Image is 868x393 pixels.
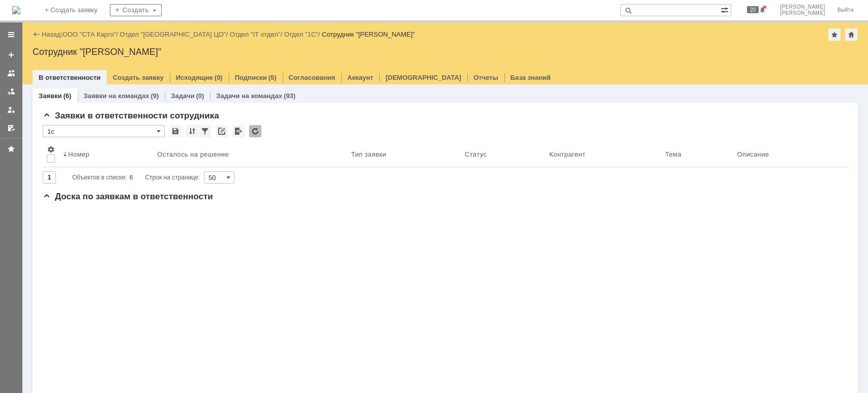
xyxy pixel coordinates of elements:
a: Задачи на командах [216,92,282,100]
div: Добавить в избранное [828,28,841,41]
a: ООО "СТА Карго" [63,31,116,38]
div: Статус [465,150,487,158]
div: Тип заявки [351,150,386,158]
a: В ответственности [39,74,101,81]
div: | [61,30,62,38]
a: Заявки на командах [83,92,149,100]
div: (0) [215,74,223,81]
span: [PERSON_NAME] [780,4,825,10]
span: 20 [747,6,759,13]
th: Тема [661,141,733,167]
span: [PERSON_NAME] [780,10,825,16]
div: Номер [68,150,89,158]
a: Мои заявки [3,102,19,118]
div: 6 [130,171,133,184]
div: Фильтрация... [199,125,211,137]
a: Отдел "1С" [284,31,318,38]
div: / [120,31,230,38]
div: Обновлять список [249,125,261,137]
div: Сделать домашней страницей [845,28,857,41]
div: (6) [63,92,71,100]
div: Создать [110,4,162,16]
span: Объектов в списке: [72,174,127,181]
img: logo [12,6,20,14]
div: (93) [284,92,295,100]
div: Тема [665,150,681,158]
a: Задачи [171,92,194,100]
a: Создать заявку [113,74,164,81]
div: Сотрудник "[PERSON_NAME]" [33,47,858,57]
a: Согласования [289,74,336,81]
i: Строк на странице: [72,171,200,184]
a: [DEMOGRAPHIC_DATA] [385,74,461,81]
th: Номер [59,141,153,167]
div: (5) [268,74,277,81]
div: Описание [737,150,769,158]
div: / [230,31,284,38]
div: (0) [196,92,204,100]
div: Контрагент [549,150,585,158]
div: Экспорт списка [232,125,245,137]
th: Статус [461,141,545,167]
div: (9) [151,92,159,100]
span: Настройки [47,145,55,154]
th: Тип заявки [347,141,460,167]
th: Осталось на решение [153,141,347,167]
a: Создать заявку [3,47,19,63]
a: Подписки [235,74,267,81]
a: Мои согласования [3,120,19,136]
span: Расширенный поиск [721,5,731,14]
a: Заявки [39,92,62,100]
a: Заявки на командах [3,65,19,81]
a: Аккаунт [347,74,373,81]
th: Контрагент [545,141,661,167]
div: / [284,31,322,38]
div: / [63,31,120,38]
div: Сотрудник "[PERSON_NAME]" [322,31,415,38]
span: Заявки в ответственности сотрудника [43,111,219,120]
div: Осталось на решение [157,150,229,158]
a: Отдел "IT отдел" [230,31,281,38]
a: Отдел "[GEOGRAPHIC_DATA] ЦО" [120,31,226,38]
a: Заявки в моей ответственности [3,83,19,100]
span: Доска по заявкам в ответственности [43,192,213,201]
div: Сортировка... [186,125,198,137]
div: Скопировать ссылку на список [216,125,228,137]
a: База знаний [511,74,551,81]
a: Назад [42,31,61,38]
a: Исходящие [176,74,213,81]
div: Сохранить вид [169,125,182,137]
a: Отчеты [473,74,498,81]
a: Перейти на домашнюю страницу [12,6,20,14]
